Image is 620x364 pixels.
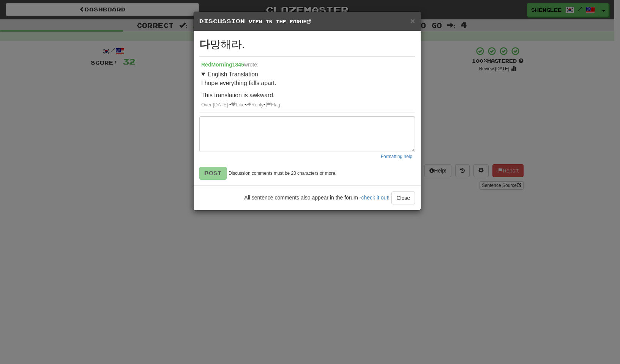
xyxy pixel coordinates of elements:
[410,16,415,25] span: ×
[199,37,415,52] div: 망해라.
[231,102,245,108] a: Like
[201,102,228,108] a: Over [DATE]
[265,102,281,109] a: Flag
[201,61,413,68] div: wrote:
[244,195,390,201] span: All sentence comments also appear in the forum - !
[201,79,413,88] p: I hope everything falls apart.
[249,19,311,24] a: View in the forum
[201,91,413,100] p: This translation is awkward.
[199,167,227,180] button: Post
[229,170,336,177] small: Discussion comments must be 20 characters or more.
[361,195,388,201] a: check it out
[246,102,263,108] a: Reply
[391,191,415,204] button: Close
[378,152,415,161] button: Formatting help
[410,17,415,25] button: Close
[201,102,413,109] div: • • •
[199,17,415,25] h5: Discussion
[201,62,244,68] a: RedMorning1845
[199,38,210,50] strong: 다
[201,70,413,79] summary: English Translation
